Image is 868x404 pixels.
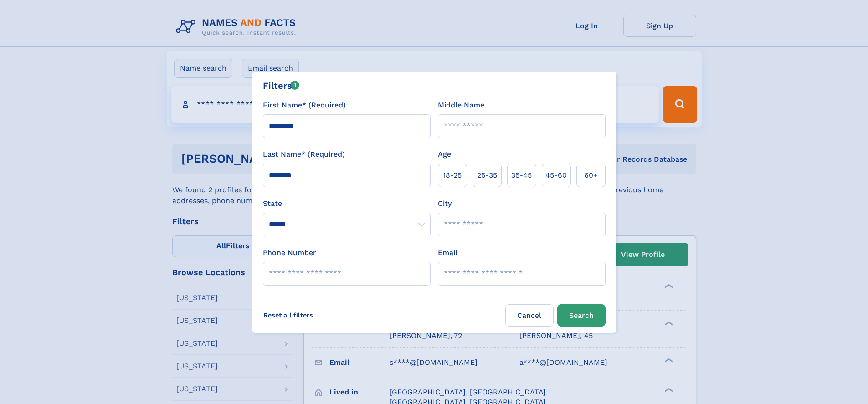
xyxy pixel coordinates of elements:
[477,170,497,181] span: 25‑35
[557,304,606,327] button: Search
[584,170,598,181] span: 60+
[505,304,554,327] label: Cancel
[545,170,567,181] span: 45‑60
[257,304,319,326] label: Reset all filters
[438,247,457,258] label: Email
[438,198,452,209] label: City
[511,170,532,181] span: 35‑45
[263,100,346,111] label: First Name* (Required)
[263,247,316,258] label: Phone Number
[263,198,431,209] label: State
[438,100,484,111] label: Middle Name
[263,149,345,160] label: Last Name* (Required)
[263,79,300,92] div: Filters
[438,149,451,160] label: Age
[443,170,462,181] span: 18‑25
